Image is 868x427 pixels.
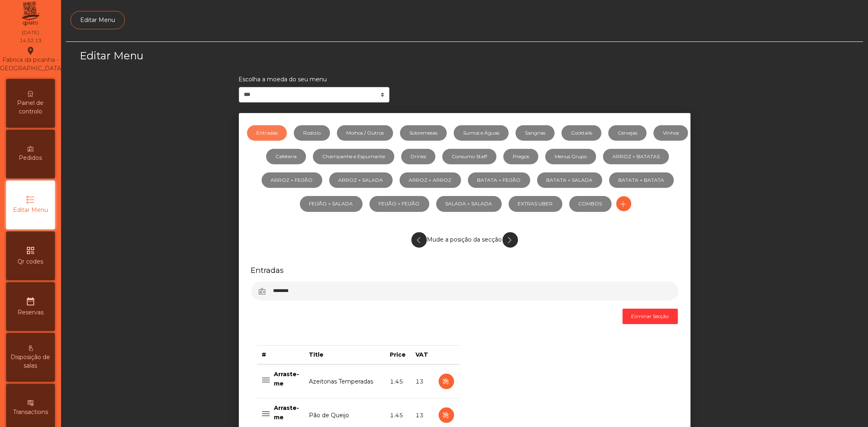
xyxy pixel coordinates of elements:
[13,206,48,214] span: Editar Menu
[20,37,42,44] div: 14:52:13
[516,125,555,141] a: Sangrias
[411,364,433,399] td: 13
[8,353,53,370] span: Disposição de salas
[26,296,35,306] i: date_range
[623,309,678,324] button: Eliminar Secção
[442,149,496,164] a: Consumo Staff
[274,370,300,388] p: Arraste-me
[654,125,688,141] a: Vinhos
[251,265,678,275] h5: Entradas
[19,154,42,162] span: Pedidos
[401,149,435,164] a: Drinks
[251,228,678,252] div: Mude a posição da secção
[257,346,304,365] th: #
[22,29,39,36] div: [DATE]
[503,149,538,164] a: Pregos
[304,346,385,365] th: Title
[337,125,393,141] a: Molhos / Outros
[313,149,394,164] a: Champanhe e Espumante
[247,125,287,141] a: Entradas
[300,196,363,211] a: FEIJÃO + SALADA
[294,125,330,141] a: Rodizio
[304,364,385,399] td: Azeitonas Temperadas
[13,408,48,416] span: Transactions
[329,172,393,188] a: ARROZ + SALADA
[18,257,44,266] span: Qr codes
[400,125,447,141] a: Sobremesas
[17,308,44,317] span: Reservas
[274,403,300,422] p: Arraste-me
[80,48,462,63] h3: Editar Menu
[545,149,596,164] a: Menus Grupo
[537,172,602,188] a: BATATA + SALADA
[8,99,53,116] span: Painel de controlo
[608,125,647,141] a: Cervejas
[26,46,35,56] i: location_on
[569,196,612,211] a: COMBOS
[26,246,35,255] i: qr_code
[454,125,509,141] a: Sumos e Águas
[468,172,530,188] a: BATATA + FEIJÃO
[609,172,674,188] a: BATATA + BATATA
[70,11,125,29] a: Editar Menu
[262,172,322,188] a: ARROZ + FEIJÃO
[411,346,433,365] th: VAT
[509,196,562,211] a: EXTRAS UBER
[436,196,502,211] a: SALADA + SALADA
[385,346,411,365] th: Price
[266,149,306,164] a: Cafeteria
[239,75,327,84] label: Escolha a moeda do seu menu
[562,125,601,141] a: Cocktails
[370,196,429,211] a: FEIJÃO + FEIJÃO
[385,364,411,399] td: 1.45
[400,172,461,188] a: ARROZ + ARROZ
[603,149,669,164] a: ARROZ + BATATAS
